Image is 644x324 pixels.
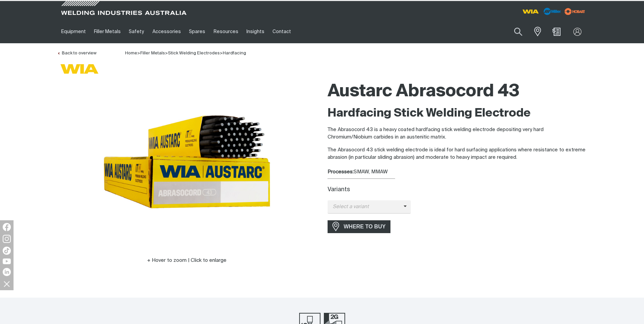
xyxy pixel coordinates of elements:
a: Back to overview [57,51,96,55]
a: Home [125,50,137,55]
a: Resources [209,20,242,43]
a: Insights [242,20,268,43]
input: Product name or item number... [498,24,530,40]
a: Filler Metals [90,20,125,43]
h1: Austarc Abrasocord 43 [328,81,587,103]
a: Safety [125,20,148,43]
span: Select a variant [328,203,404,211]
a: Filler Metals [140,51,165,55]
img: Instagram [3,235,11,243]
a: Spares [185,20,209,43]
strong: Processes: [328,169,354,174]
img: TikTok [3,247,11,255]
a: Equipment [57,20,90,43]
a: Hardfacing [223,51,246,55]
span: > [220,51,223,55]
img: Austarc Abrasocord 43 [102,77,271,246]
img: miller [563,6,587,17]
button: Search products [507,24,530,40]
img: LinkedIn [3,268,11,276]
span: Home [125,51,137,55]
a: Accessories [148,20,185,43]
a: Shopping cart (0 product(s)) [551,28,562,36]
p: The Abrasocord 43 is a heavy coated hardfacing stick welding electrode depositing very hard Chrom... [328,126,587,141]
span: WHERE TO BUY [339,221,390,232]
img: Facebook [3,223,11,231]
a: Contact [268,20,295,43]
span: > [137,51,140,55]
h2: Hardfacing Stick Welding Electrode [328,106,587,121]
div: SMAW, MMAW [328,168,587,176]
button: Hover to zoom | Click to enlarge [143,256,231,265]
img: YouTube [3,258,11,264]
p: The Abrasocord 43 stick welding electrode is ideal for hard surfacing applications where resistan... [328,146,587,161]
a: WHERE TO BUY [328,220,391,233]
label: Variants [328,187,350,193]
img: hide socials [1,278,13,290]
a: Stick Welding Electrodes [168,51,220,55]
nav: Main [57,20,455,43]
span: > [165,51,168,55]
